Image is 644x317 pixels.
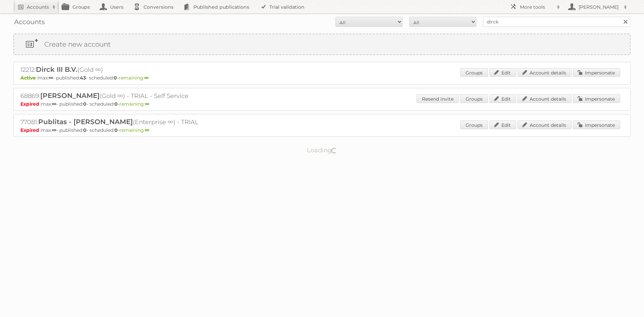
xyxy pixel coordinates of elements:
[20,75,38,81] span: Active
[14,34,630,54] a: Create new account
[460,94,488,103] a: Groups
[52,101,56,107] strong: ∞
[417,94,459,103] a: Resend invite
[52,127,56,133] strong: ∞
[518,68,572,77] a: Account details
[119,101,149,107] span: remaining:
[40,92,100,100] span: [PERSON_NAME]
[119,75,149,81] span: remaining:
[286,144,359,157] p: Loading
[83,101,87,107] strong: 0
[573,120,620,129] a: Impersonate
[36,65,77,73] span: Dirck III B.V.
[145,127,149,133] strong: ∞
[20,127,624,133] p: max: - published: - scheduled: -
[119,127,149,133] span: remaining:
[20,92,255,100] h2: 68869: (Gold ∞) - TRIAL - Self Service
[20,101,41,107] span: Expired
[573,94,620,103] a: Impersonate
[20,75,624,81] p: max: - published: - scheduled: -
[114,127,118,133] strong: 0
[20,127,41,133] span: Expired
[460,68,488,77] a: Groups
[573,68,620,77] a: Impersonate
[144,75,149,81] strong: ∞
[489,94,516,103] a: Edit
[80,75,86,81] strong: 43
[20,101,624,107] p: max: - published: - scheduled: -
[577,4,621,10] h2: [PERSON_NAME]
[114,101,118,107] strong: 0
[460,120,488,129] a: Groups
[20,118,255,126] h2: 77081: (Enterprise ∞) - TRIAL
[38,118,133,126] span: Publitas - [PERSON_NAME]
[20,65,255,74] h2: 12212: (Gold ∞)
[520,4,553,10] h2: More tools
[489,68,516,77] a: Edit
[83,127,87,133] strong: 0
[145,101,149,107] strong: ∞
[27,4,49,10] h2: Accounts
[114,75,117,81] strong: 0
[49,75,53,81] strong: ∞
[518,94,572,103] a: Account details
[489,120,516,129] a: Edit
[518,120,572,129] a: Account details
